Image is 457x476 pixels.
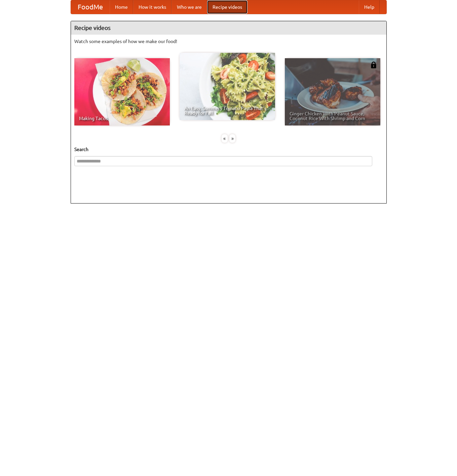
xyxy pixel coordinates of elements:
a: Who we are [172,0,207,14]
img: 483408.png [370,62,377,68]
span: Making Tacos [79,116,165,121]
p: Watch some examples of how we make our food! [74,38,383,45]
div: » [229,134,235,143]
h5: Search [74,146,383,153]
a: FoodMe [71,0,110,14]
a: An Easy, Summery Tomato Pasta That's Ready for Fall [180,53,275,120]
a: Help [359,0,380,14]
div: « [222,134,228,143]
span: An Easy, Summery Tomato Pasta That's Ready for Fall [184,106,270,115]
a: Home [110,0,133,14]
a: Recipe videos [207,0,247,14]
a: Making Tacos [74,58,170,125]
a: How it works [133,0,172,14]
h4: Recipe videos [71,21,386,35]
